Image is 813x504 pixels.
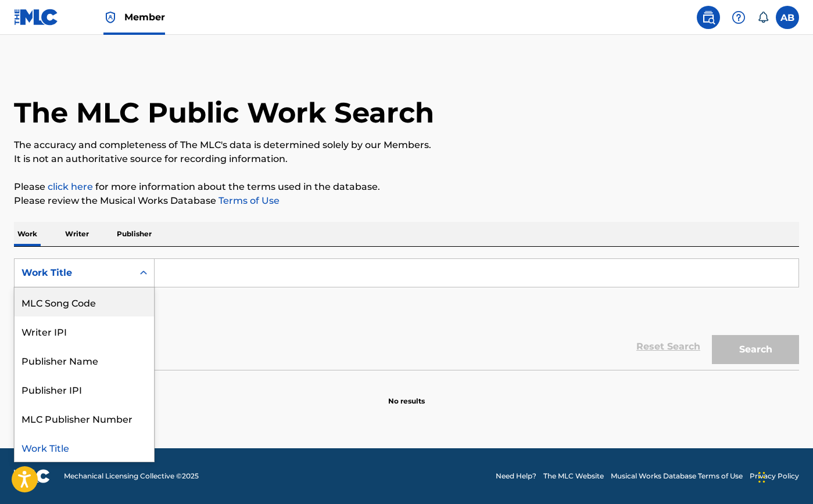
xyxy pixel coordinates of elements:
div: Publisher IPI [15,375,154,404]
div: Work Title [22,266,126,280]
div: MLC Song Code [15,287,154,316]
div: Help [727,6,750,29]
a: Musical Works Database Terms of Use [611,471,743,481]
form: Search Form [14,258,799,370]
a: Need Help? [496,471,536,481]
a: Public Search [697,6,720,29]
div: User Menu [776,6,799,29]
img: search [701,10,715,24]
a: Privacy Policy [750,471,799,481]
img: MLC Logo [14,9,59,26]
p: The accuracy and completeness of The MLC's data is determined solely by our Members. [14,138,799,152]
p: It is not an authoritative source for recording information. [14,152,799,166]
div: Writer IPI [15,316,154,345]
p: Please for more information about the terms used in the database. [14,180,799,194]
iframe: Chat Widget [755,448,813,504]
div: Notifications [757,12,769,23]
p: Work [14,222,41,246]
a: Terms of Use [216,195,280,206]
p: No results [388,382,425,406]
div: Drag [758,460,765,495]
div: Publisher Name [15,345,154,375]
div: Work Title [15,433,154,462]
div: MLC Publisher Number [15,404,154,433]
a: The MLC Website [543,471,604,481]
h1: The MLC Public Work Search [14,95,434,130]
a: click here [48,181,93,192]
span: Member [124,10,165,24]
img: logo [14,469,50,483]
img: help [732,10,746,24]
p: Please review the Musical Works Database [14,194,799,208]
p: Writer [62,222,92,246]
p: Publisher [113,222,155,246]
span: Mechanical Licensing Collective © 2025 [64,471,199,481]
img: Top Rightsholder [103,10,117,24]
